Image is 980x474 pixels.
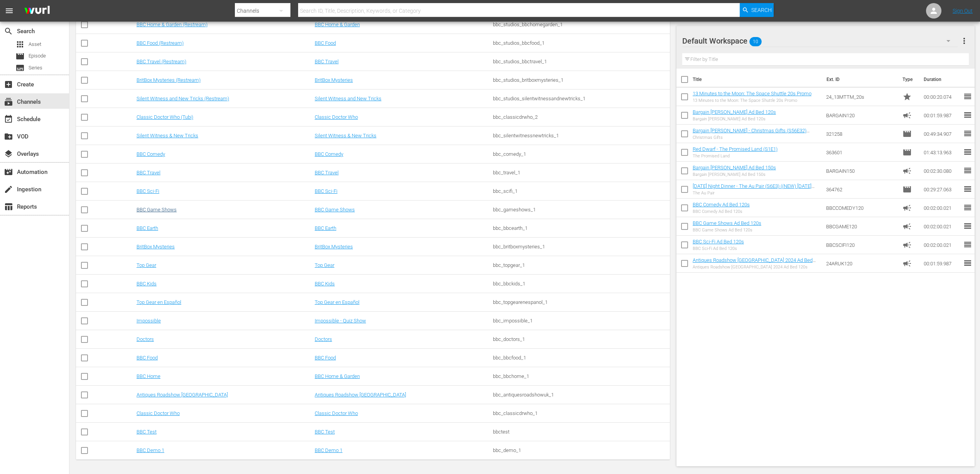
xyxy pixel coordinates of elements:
span: reorder [963,92,972,101]
span: Reports [4,202,13,211]
div: bbc_scifi_1 [493,188,669,194]
a: [DATE] Night Dinner - The Au Pair (S6E3) ((NEW) [DATE] Night Dinner - The Au Pair (S6E3) (00:30:00)) [693,183,815,195]
div: bbc_studios_britboxmysteries_1 [493,77,669,83]
span: Asset [15,40,25,49]
a: BBC Game Shows [315,207,355,213]
td: 24ARUK120 [823,254,900,273]
div: BBC Sci-Fi Ad Bed 120s [693,246,744,251]
div: bbc_bbcearth_1 [493,225,669,231]
a: BritBox Mysteries [315,77,353,83]
td: BBCGAME120 [823,217,900,236]
a: Doctors [137,336,154,342]
span: Ad [902,203,912,213]
div: Antiques Roadshow [GEOGRAPHIC_DATA] 2024 Ad Bed 120s [693,265,820,270]
td: 01:43:13.963 [921,143,963,162]
div: bbc_antiquesroadshowuk_1 [493,392,669,398]
span: reorder [963,203,972,212]
th: Ext. ID [822,69,898,90]
a: BBC Sci-Fi [137,188,159,194]
span: Episode [902,185,912,194]
div: bbctest [493,429,669,435]
a: Silent Witness and New Tricks (Restream) [137,96,229,101]
div: bbc_studios_bbchomegarden_1 [493,22,669,27]
span: Ingestion [4,185,13,194]
td: 00:00:20.074 [921,88,963,106]
td: 364762 [823,180,900,199]
td: BARGAIN150 [823,162,900,180]
span: Search [751,3,772,17]
a: Classic Doctor Who [137,410,180,416]
span: reorder [963,184,972,194]
td: BBCSCIFI120 [823,236,900,254]
a: Top Gear [315,262,334,268]
button: more_vert [960,32,969,50]
span: Episode [29,52,46,60]
div: Default Workspace [682,30,958,52]
span: VOD [4,132,13,141]
a: BBC Test [315,429,335,435]
span: Episode [902,129,912,138]
a: BBC Earth [315,225,336,231]
a: BBC Travel [137,170,160,175]
td: 00:02:30.080 [921,162,963,180]
a: BBC Food (Restream) [137,40,184,46]
div: bbc_studios_bbcfood_1 [493,40,669,46]
a: Top Gear en Español [315,299,359,305]
a: BBC Home [137,373,160,379]
a: Top Gear en Español [137,299,181,305]
a: Impossible - Quiz Show [315,318,366,324]
th: Title [693,69,822,90]
a: Sign Out [953,8,973,14]
div: bbc_travel_1 [493,170,669,175]
td: BARGAIN120 [823,106,900,125]
a: BBC Home & Garden (Restream) [137,22,207,27]
span: Overlays [4,149,13,159]
a: BBC Demo 1 [315,447,342,453]
span: reorder [963,147,972,157]
a: Doctors [315,336,332,342]
a: BBC Home & Garden [315,22,360,27]
a: BBC Game Shows [137,207,177,213]
a: BBC Demo 1 [137,447,164,453]
a: BBC Earth [137,225,158,231]
div: bbc_topgearenespanol_1 [493,299,669,305]
a: BBC Test [137,429,157,435]
div: BBC Comedy Ad Bed 120s [693,209,750,214]
span: reorder [963,129,972,138]
div: The Promised Land [693,154,778,159]
a: Silent Witness & New Tricks [137,133,198,138]
a: BBC Food [137,355,158,361]
a: BritBox Mysteries [137,244,175,250]
span: Ad [902,166,912,175]
td: 00:02:00.021 [921,199,963,217]
div: bbc_bbcfood_1 [493,355,669,361]
span: 10 [749,34,762,50]
a: Antiques Roadshow [GEOGRAPHIC_DATA] [137,392,228,398]
a: BritBox Mysteries [315,244,353,250]
a: BBC Game Shows Ad Bed 120s [693,220,761,226]
span: Series [15,63,25,73]
a: Silent Witness and New Tricks [315,96,381,101]
span: reorder [963,240,972,249]
div: bbc_studios_silentwitnessandnewtricks_1 [493,96,669,101]
a: BBC Travel (Restream) [137,59,186,64]
th: Duration [919,69,965,90]
td: 00:49:34.907 [921,125,963,143]
a: 13 Minutes to the Moon: The Space Shuttle 20s Promo [693,91,811,96]
span: Automation [4,167,13,177]
td: 321258 [823,125,900,143]
img: ans4CAIJ8jUAAAAAAAAAAAAAAAAAAAAAAAAgQb4GAAAAAAAAAAAAAAAAAAAAAAAAJMjXAAAAAAAAAAAAAAAAAAAAAAAAgAT5G... [19,2,56,20]
a: BBC Kids [315,281,335,287]
div: bbc_britboxmysteries_1 [493,244,669,250]
td: 00:01:59.987 [921,106,963,125]
div: bbc_comedy_1 [493,151,669,157]
a: Red Dwarf - The Promised Land (S1E1) [693,146,778,152]
td: 00:29:27.063 [921,180,963,199]
span: Schedule [4,115,13,124]
span: Create [4,80,13,89]
a: BBC Sci-Fi Ad Bed 120s [693,239,744,245]
span: reorder [963,221,972,231]
span: Ad [902,111,912,120]
a: BBC Travel [315,59,339,64]
div: bbc_impossible_1 [493,318,669,324]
